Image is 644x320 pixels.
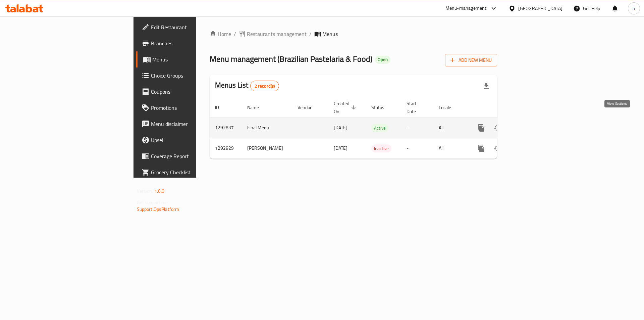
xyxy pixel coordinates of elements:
div: Export file [478,78,494,94]
a: Coupons [136,84,241,100]
div: Total records count [250,81,279,91]
td: All [433,118,468,138]
td: Final Menu [242,118,292,138]
td: [PERSON_NAME] [242,138,292,158]
a: Menu disclaimer [136,116,241,132]
a: Edit Restaurant [136,19,241,35]
td: - [401,118,433,138]
button: Add New Menu [445,54,497,66]
a: Upsell [136,132,241,148]
span: Status [371,103,393,111]
button: more [473,120,489,136]
a: Menus [136,51,241,67]
a: Choice Groups [136,67,241,84]
span: Upsell [151,136,236,144]
span: Menu management ( Brazilian Pastelaria & Food ) [210,51,372,66]
div: Menu-management [445,4,487,12]
span: [DATE] [334,144,347,152]
li: / [309,30,312,38]
span: 1.0.0 [154,187,165,195]
span: Menus [322,30,338,38]
nav: breadcrumb [210,30,497,38]
div: Active [371,124,388,132]
div: Inactive [371,144,391,152]
a: Restaurants management [239,30,307,38]
span: Coupons [151,88,236,96]
span: Start Date [407,99,425,116]
span: Name [247,103,268,111]
a: Coverage Report [136,148,241,164]
a: Branches [136,35,241,51]
span: Menus [152,55,236,63]
span: 2 record(s) [251,83,279,89]
span: Active [371,124,388,132]
span: Choice Groups [151,72,236,80]
span: ID [215,103,228,111]
span: [DATE] [334,123,347,132]
table: enhanced table [210,97,543,159]
span: a [633,5,635,12]
th: Actions [468,97,543,118]
span: Add New Menu [450,56,492,64]
span: Inactive [371,145,391,152]
span: Open [375,57,390,62]
span: Grocery Checklist [151,168,236,176]
span: Coverage Report [151,152,236,160]
span: Created On [334,99,358,116]
span: Promotions [151,104,236,112]
a: Promotions [136,100,241,116]
a: Support.OpsPlatform [137,205,179,214]
span: Locale [439,103,460,111]
button: more [473,140,489,156]
span: Restaurants management [247,30,307,38]
span: Version: [137,187,153,195]
td: All [433,138,468,158]
button: Change Status [489,140,505,156]
span: Branches [151,39,236,47]
div: Open [375,56,390,64]
td: - [401,138,433,158]
span: Edit Restaurant [151,23,236,31]
span: Menu disclaimer [151,120,236,128]
div: [GEOGRAPHIC_DATA] [518,5,562,12]
span: Get support on: [137,198,168,207]
h2: Menus List [215,80,279,91]
span: Vendor [298,103,320,111]
a: Grocery Checklist [136,164,241,180]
